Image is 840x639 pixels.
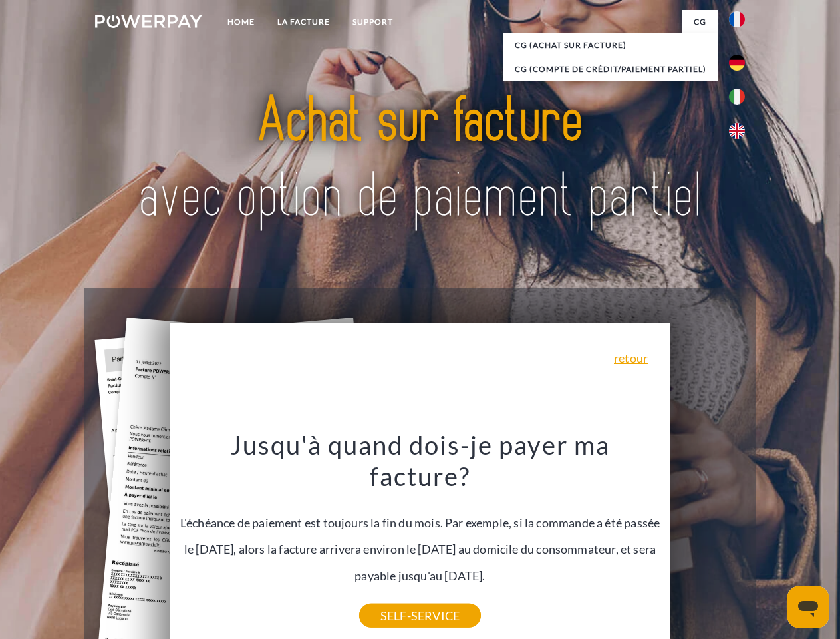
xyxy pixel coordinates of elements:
[503,33,718,57] a: CG (achat sur facture)
[787,586,829,628] iframe: Bouton de lancement de la fenêtre de messagerie
[729,11,745,27] img: fr
[682,10,718,34] a: CG
[127,64,713,255] img: title-powerpay_fr.svg
[341,10,404,34] a: Support
[216,10,266,34] a: Home
[95,15,202,28] img: logo-powerpay-white.svg
[178,429,663,493] h3: Jusqu'à quand dois-je payer ma facture?
[729,55,745,71] img: de
[503,57,718,81] a: CG (Compte de crédit/paiement partiel)
[359,604,481,628] a: SELF-SERVICE
[178,429,663,616] div: L'échéance de paiement est toujours la fin du mois. Par exemple, si la commande a été passée le [...
[729,123,745,139] img: en
[266,10,341,34] a: LA FACTURE
[614,352,648,364] a: retour
[729,89,745,105] img: it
